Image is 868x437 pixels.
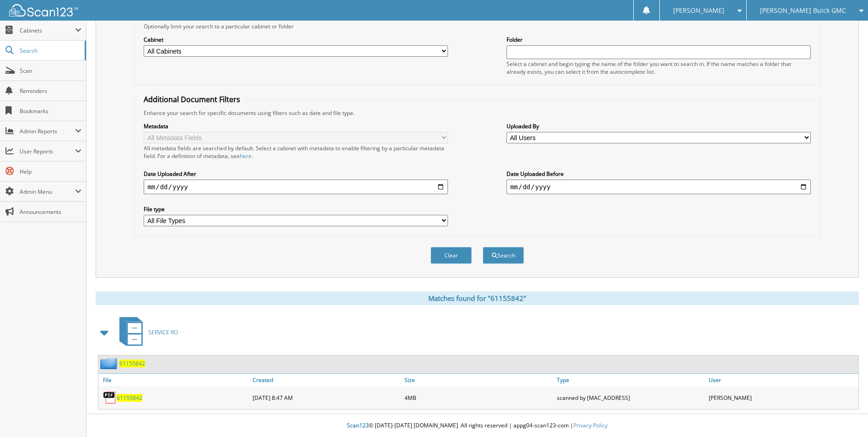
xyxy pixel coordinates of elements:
span: Scan [20,67,81,75]
span: Search [20,47,80,55]
a: File [98,374,250,386]
span: Bookmarks [20,107,81,115]
span: [PERSON_NAME] [673,8,724,13]
a: here [240,152,252,160]
img: scan123-logo-white.svg [9,4,78,16]
label: Uploaded By [507,122,811,130]
input: start [144,180,448,194]
span: Reminders [20,87,81,95]
label: Date Uploaded After [144,170,448,178]
div: Optionally limit your search to a particular cabinet or folder [139,22,815,30]
label: File type [144,205,448,213]
span: Admin Menu [20,188,75,196]
span: SERVICE RO [148,328,178,336]
a: 61155842 [119,360,145,367]
img: folder2.png [100,358,119,369]
a: User [706,374,858,386]
label: Metadata [144,122,448,130]
div: [PERSON_NAME] [706,388,858,407]
a: 61155842 [117,394,142,402]
a: Privacy Policy [573,421,608,429]
span: User Reports [20,147,75,155]
div: © [DATE]-[DATE] [DOMAIN_NAME]. All rights reserved | appg04-scan123-com | [86,415,868,437]
button: Search [483,247,524,264]
a: Size [402,374,554,386]
div: [DATE] 8:47 AM [250,388,402,407]
img: PDF.png [103,391,117,404]
a: Type [555,374,706,386]
span: Announcements [20,208,81,216]
div: Enhance your search for specific documents using filters such as date and file type. [139,109,815,117]
div: 4MB [402,388,554,407]
button: Clear [431,247,472,264]
iframe: Chat Widget [822,393,868,437]
span: [PERSON_NAME] Buick GMC [760,8,846,13]
label: Folder [507,36,811,44]
label: Cabinet [144,36,448,44]
span: Cabinets [20,27,75,34]
div: Select a cabinet and begin typing the name of the folder you want to search in. If the name match... [507,60,811,76]
legend: Additional Document Filters [139,94,245,104]
a: SERVICE RO [114,314,178,350]
input: end [507,180,811,194]
div: All metadata fields are searched by default. Select a cabinet with metadata to enable filtering b... [144,144,448,160]
span: Scan123 [347,421,369,429]
div: Matches found for "61155842" [96,291,859,305]
a: Created [250,374,402,386]
div: scanned by [MAC_ADDRESS] [555,388,706,407]
label: Date Uploaded Before [507,170,811,178]
span: Admin Reports [20,127,75,135]
span: Help [20,168,81,175]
